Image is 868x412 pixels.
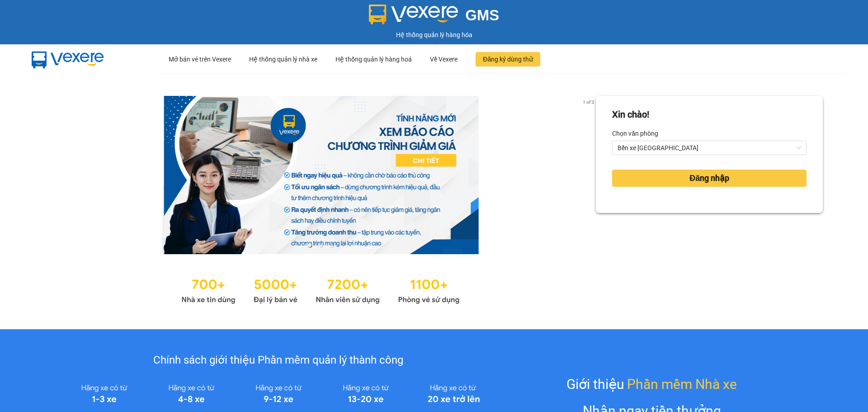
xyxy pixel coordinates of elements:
img: Statistics.png [181,272,460,307]
span: Phần mềm Nhà xe [627,374,737,395]
label: Chọn văn phòng [612,126,658,141]
span: Đăng nhập [689,172,729,185]
li: slide item 1 [308,243,311,247]
div: Hệ thống quản lý nhà xe [249,45,317,74]
button: Đăng nhập [612,170,807,187]
button: next slide / item [583,96,596,254]
div: Hệ thống quản lý hàng hoá [335,45,412,74]
button: Đăng ký dùng thử [476,52,540,66]
li: slide item 3 [330,243,333,247]
div: Chính sách giới thiệu Phần mềm quản lý thành công [61,352,496,369]
button: previous slide / item [45,96,58,254]
p: 1 of 3 [580,96,596,108]
div: Xin chào! [612,108,649,122]
span: GMS [465,7,499,24]
img: mbUUG5Q.png [23,44,113,74]
span: Bến xe Hoằng Hóa [618,141,801,155]
img: logo 2 [369,5,458,24]
div: Về Vexere [430,45,458,74]
div: Hệ thống quản lý hàng hóa [2,30,866,40]
a: GMS [369,14,500,21]
div: Mở bán vé trên Vexere [169,45,231,74]
div: Giới thiệu [566,374,737,395]
span: Đăng ký dùng thử [483,54,533,64]
li: slide item 2 [319,243,322,247]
